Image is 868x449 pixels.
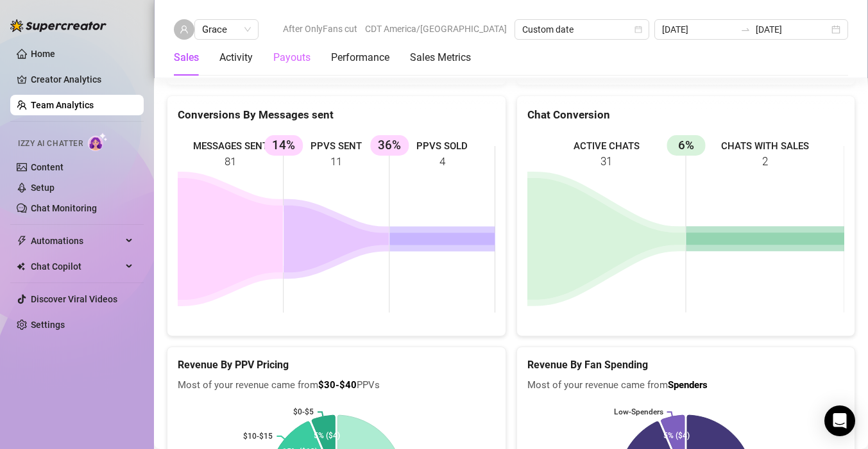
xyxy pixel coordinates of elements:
div: Chat Conversion [527,106,845,124]
a: Content [31,162,64,172]
text: $10-$15 [243,432,273,441]
span: Grace [202,20,251,39]
span: Custom date [522,20,642,39]
a: Chat Monitoring [31,203,97,213]
a: Discover Viral Videos [31,294,117,304]
span: CDT America/[GEOGRAPHIC_DATA] [365,19,507,38]
text: Low-Spenders [613,408,663,417]
b: Spenders [668,379,708,391]
input: Start date [662,22,735,37]
h5: Revenue By PPV Pricing [178,357,495,373]
span: Izzy AI Chatter [18,138,83,150]
div: Payouts [273,50,311,65]
div: Open Intercom Messenger [824,405,855,436]
div: Performance [331,50,389,65]
a: Setup [31,183,55,193]
div: Conversions By Messages sent [178,106,495,124]
span: to [740,24,751,35]
span: user [180,25,189,34]
span: thunderbolt [17,236,27,246]
span: Chat Copilot [31,256,122,277]
img: AI Chatter [88,133,108,151]
a: Home [31,49,55,59]
span: After OnlyFans cut [283,19,357,38]
span: swap-right [740,24,751,35]
img: logo-BBDzfeDw.svg [10,19,106,32]
text: $0-$5 [293,408,314,417]
a: Creator Analytics [31,69,133,90]
a: Settings [31,320,65,330]
span: Most of your revenue came from PPVs [178,378,495,393]
h5: Revenue By Fan Spending [527,357,845,373]
span: calendar [634,26,642,33]
b: $30-$40 [318,379,357,391]
a: Team Analytics [31,100,94,110]
div: Sales [174,50,199,65]
input: End date [756,22,829,37]
span: Automations [31,231,122,251]
div: Sales Metrics [410,50,471,65]
img: Chat Copilot [17,262,25,271]
span: Most of your revenue came from [527,378,845,393]
div: Activity [219,50,253,65]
